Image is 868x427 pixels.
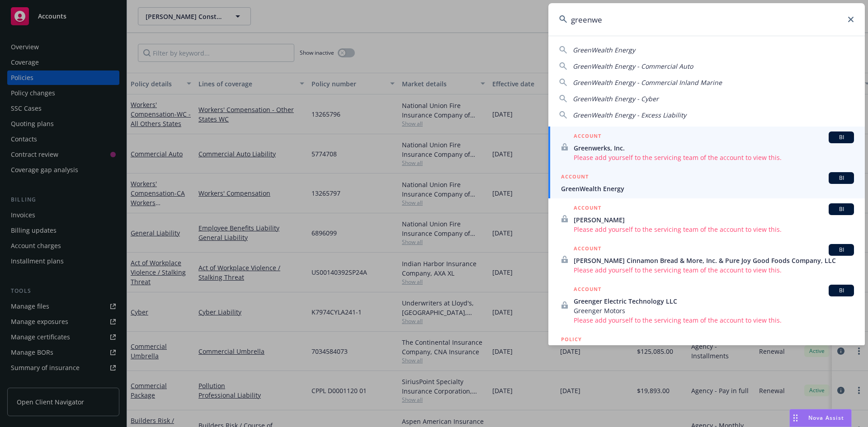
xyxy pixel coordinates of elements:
[832,205,850,213] span: BI
[574,315,854,325] span: Please add yourself to the servicing team of the account to view this.
[832,174,850,182] span: BI
[574,215,854,225] span: [PERSON_NAME]
[790,409,801,427] div: Drag to move
[561,345,854,354] span: GreenWealth Energy - Excess Liability
[573,46,635,54] span: GreenWealth Energy
[832,286,850,295] span: BI
[574,265,854,275] span: Please add yourself to the servicing team of the account to view this.
[548,330,865,369] a: POLICYGreenWealth Energy - Excess Liability
[573,111,686,119] span: GreenWealth Energy - Excess Liability
[574,296,854,306] span: Greenger Electric Technology LLC
[573,78,722,87] span: GreenWealth Energy - Commercial Inland Marine
[832,246,850,254] span: BI
[574,131,601,142] h5: ACCOUNT
[561,184,854,193] span: GreenWealth Energy
[574,285,601,296] h5: ACCOUNT
[573,94,659,103] span: GreenWealth Energy - Cyber
[574,153,854,162] span: Please add yourself to the servicing team of the account to view this.
[808,414,844,422] span: Nova Assist
[548,127,865,167] a: ACCOUNTBIGreenwerks, Inc.Please add yourself to the servicing team of the account to view this.
[574,256,854,265] span: [PERSON_NAME] Cinnamon Bread & More, Inc. & Pure Joy Good Foods Company, LLC
[573,62,693,70] span: GreenWealth Energy - Commercial Auto
[832,133,850,141] span: BI
[548,167,865,198] a: ACCOUNTBIGreenWealth Energy
[574,203,601,214] h5: ACCOUNT
[574,225,854,234] span: Please add yourself to the servicing team of the account to view this.
[548,3,865,36] input: Search...
[561,172,589,183] h5: ACCOUNT
[789,409,852,427] button: Nova Assist
[574,143,854,153] span: Greenwerks, Inc.
[548,280,865,330] a: ACCOUNTBIGreenger Electric Technology LLCGreenger MotorsPlease add yourself to the servicing team...
[548,198,865,239] a: ACCOUNTBI[PERSON_NAME]Please add yourself to the servicing team of the account to view this.
[548,239,865,280] a: ACCOUNTBI[PERSON_NAME] Cinnamon Bread & More, Inc. & Pure Joy Good Foods Company, LLCPlease add y...
[574,306,854,315] span: Greenger Motors
[574,244,601,255] h5: ACCOUNT
[561,335,582,344] h5: POLICY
